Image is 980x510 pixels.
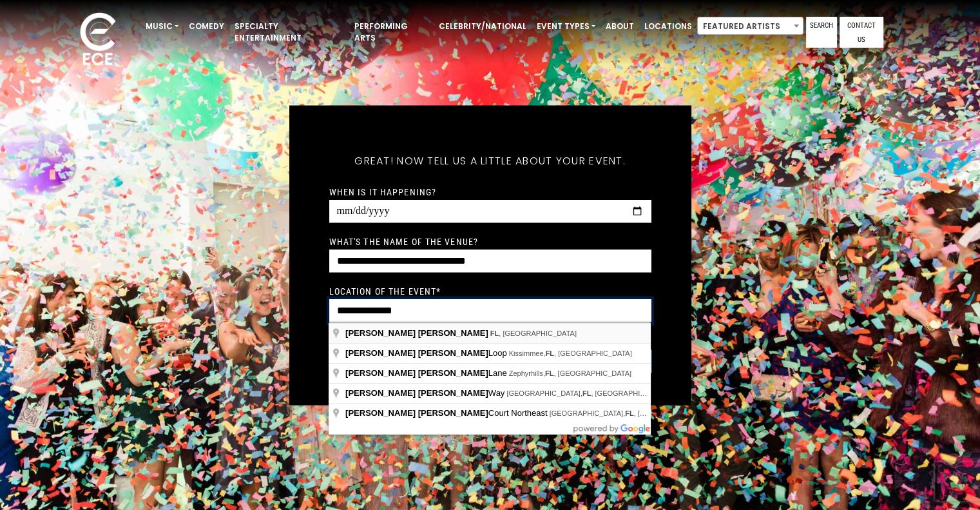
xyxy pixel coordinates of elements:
a: About [600,15,639,37]
a: Specialty Entertainment [229,15,349,49]
span: Zephyrhills, , [GEOGRAPHIC_DATA] [509,369,631,377]
span: FL [625,409,633,417]
a: Search [806,17,837,48]
span: Kissimmee, , [GEOGRAPHIC_DATA] [509,349,632,357]
span: Way [345,388,506,398]
a: Music [140,15,184,37]
label: Location of the event [329,285,441,297]
span: [GEOGRAPHIC_DATA], , [GEOGRAPHIC_DATA] [506,389,669,397]
span: Featured Artists [698,17,803,35]
span: FL [545,369,553,377]
a: Celebrity/National [434,15,532,37]
span: [PERSON_NAME] [PERSON_NAME] [345,368,488,378]
span: [PERSON_NAME] [PERSON_NAME] [345,348,488,358]
span: Court Northeast [345,408,550,418]
h5: Great! Now tell us a little about your event. [329,137,651,184]
label: When is it happening? [329,186,437,197]
img: ece_new_logo_whitev2-1.png [66,9,130,72]
a: Comedy [184,15,229,37]
span: , [GEOGRAPHIC_DATA] [490,329,577,337]
span: FL [490,329,499,337]
a: Performing Arts [349,15,434,49]
a: Contact Us [840,17,883,48]
span: FL [582,389,591,397]
span: [GEOGRAPHIC_DATA], , [GEOGRAPHIC_DATA] [550,409,712,417]
span: [PERSON_NAME] [PERSON_NAME] [345,388,488,398]
span: FL [546,349,554,357]
span: Lane [345,368,509,378]
a: Locations [639,15,697,37]
label: What's the name of the venue? [329,235,478,247]
a: Event Types [532,15,600,37]
span: Loop [345,348,509,358]
span: [PERSON_NAME] [PERSON_NAME] [345,328,488,338]
span: [PERSON_NAME] [PERSON_NAME] [345,408,488,418]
